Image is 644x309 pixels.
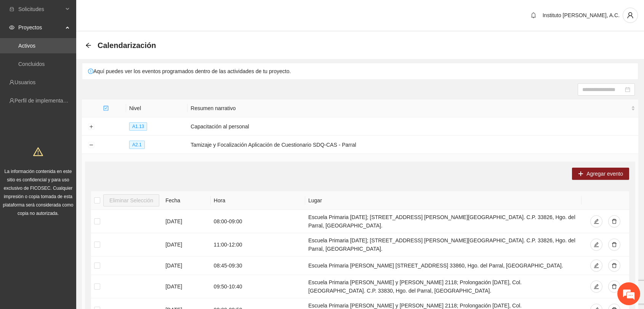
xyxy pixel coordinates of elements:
td: Tamizaje y Focalización Aplicación de Cuestionario SDQ-CAS - Parral [187,136,638,154]
span: Calendarización [98,39,156,51]
span: check-square [103,106,109,111]
span: inbox [9,6,14,12]
td: Escuela Primaria [DATE]; [STREET_ADDRESS] [PERSON_NAME][GEOGRAPHIC_DATA]. C.P. 33826, Hgo. del Pa... [305,233,582,256]
button: delete [608,259,620,272]
button: delete [608,215,620,227]
span: arrow-left [85,42,91,48]
span: Resumen narrativo [191,104,630,112]
button: delete [608,239,620,251]
th: Fecha [162,191,211,210]
th: Hora [211,191,305,210]
span: delete [612,219,617,225]
td: [DATE] [162,210,211,233]
a: Activos [18,43,35,49]
button: Expand row [88,124,94,130]
span: warning [33,147,43,157]
button: plusAgregar evento [572,168,629,180]
button: Eliminar Selección [103,194,159,207]
span: delete [612,263,617,269]
a: Perfil de implementadora [14,98,74,104]
button: bell [527,9,540,21]
span: user [623,12,638,19]
a: Concluidos [18,61,45,67]
div: Aquí puedes ver los eventos programados dentro de las actividades de tu proyecto. [82,63,638,79]
span: delete [612,242,617,248]
button: Collapse row [88,142,94,148]
span: edit [594,284,599,290]
button: user [623,8,638,23]
td: 09:50 - 10:40 [211,275,305,298]
span: Agregar evento [586,170,623,178]
span: Proyectos [18,20,63,35]
th: Lugar [305,191,582,210]
td: [DATE] [162,233,211,256]
div: Back [85,42,91,49]
span: plus [578,171,583,177]
button: edit [590,215,602,227]
th: Nivel [126,99,187,117]
span: edit [594,242,599,248]
a: Usuarios [14,79,35,85]
button: delete [608,280,620,293]
button: edit [590,259,602,272]
td: 08:45 - 09:30 [211,256,305,275]
span: edit [594,219,599,225]
button: edit [590,280,602,293]
button: edit [590,239,602,251]
span: delete [612,284,617,290]
span: La información contenida en este sitio es confidencial y para uso exclusivo de FICOSEC. Cualquier... [3,169,74,216]
span: eye [9,25,14,30]
span: Instituto [PERSON_NAME], A.C. [543,12,620,18]
td: [DATE] [162,256,211,275]
td: Escuela Primaria [PERSON_NAME] y [PERSON_NAME] 2118; Prolongación [DATE], Col. [GEOGRAPHIC_DATA].... [305,275,582,298]
span: edit [594,263,599,269]
span: A1.13 [129,122,147,131]
td: Capacitación al personal [187,117,638,136]
span: exclamation-circle [88,69,93,74]
span: bell [528,12,539,18]
td: Escuela Primaria [PERSON_NAME] [STREET_ADDRESS] 33860, Hgo. del Parral, [GEOGRAPHIC_DATA]. [305,256,582,275]
td: Escuela Primaria [DATE]; [STREET_ADDRESS] [PERSON_NAME][GEOGRAPHIC_DATA]. C.P. 33826, Hgo. del Pa... [305,210,582,233]
td: 08:00 - 09:00 [211,210,305,233]
td: 11:00 - 12:00 [211,233,305,256]
td: [DATE] [162,275,211,298]
span: Solicitudes [18,2,63,17]
span: A2.1 [129,141,145,149]
th: Resumen narrativo [187,99,638,117]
